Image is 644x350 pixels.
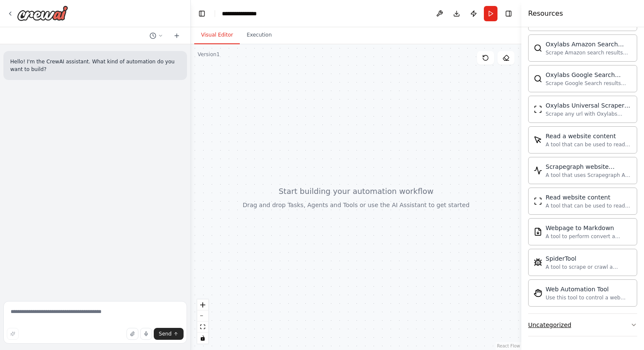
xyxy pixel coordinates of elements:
img: Scrapewebsitetool [534,197,542,205]
button: Click to speak your automation idea [140,328,152,340]
div: Oxylabs Amazon Search Scraper tool [546,40,632,48]
button: Upload files [126,328,138,340]
div: A tool that can be used to read a website content. [546,141,632,148]
button: zoom out [197,310,208,322]
div: React Flow controls [197,299,208,344]
button: Switch to previous chat [146,31,167,41]
div: Scrape Amazon search results with Oxylabs Amazon Search Scraper [546,49,632,56]
div: A tool that uses Scrapegraph AI to intelligently scrape website content. [546,172,632,179]
div: Webpage to Markdown [546,224,632,232]
img: Scrapegraphscrapetool [534,166,542,175]
p: Hello! I'm the CrewAI assistant. What kind of automation do you want to build? [10,58,180,73]
div: SpiderTool [546,254,632,263]
div: Scrapegraph website scraper [546,162,632,171]
div: A tool to scrape or crawl a website and return LLM-ready content. [546,264,632,270]
img: Scrapeelementfromwebsitetool [534,136,542,144]
div: Use this tool to control a web browser and interact with websites using natural language. Capabil... [546,294,632,301]
img: Spidertool [534,258,542,267]
div: Web Automation Tool [546,285,632,293]
button: Execution [240,26,279,44]
div: A tool that can be used to read a website content. [546,202,632,209]
button: fit view [197,322,208,333]
button: toggle interactivity [197,333,208,344]
button: Hide left sidebar [196,8,208,20]
img: Oxylabsuniversalscrapertool [534,105,542,114]
div: Oxylabs Google Search Scraper tool [546,71,632,79]
button: Improve this prompt [7,328,19,340]
div: Read website content [546,193,632,202]
div: Read a website content [546,132,632,140]
button: Start a new chat [170,31,184,41]
nav: breadcrumb [222,9,266,18]
div: Uncategorized [528,321,571,329]
div: Version 1 [198,51,220,58]
button: Send [154,328,184,340]
img: Logo [17,6,68,21]
img: Stagehandtool [534,289,542,297]
span: Send [159,330,172,337]
a: React Flow attribution [497,344,520,348]
h4: Resources [528,9,563,19]
div: Oxylabs Universal Scraper tool [546,101,632,110]
button: zoom in [197,299,208,310]
div: Scrape any url with Oxylabs Universal Scraper [546,111,632,117]
img: Oxylabsgooglesearchscrapertool [534,74,542,83]
img: Serplywebpagetomarkdowntool [534,228,542,236]
button: Visual Editor [194,26,240,44]
img: Oxylabsamazonsearchscrapertool [534,44,542,52]
button: Hide right sidebar [503,8,515,20]
div: Scrape Google Search results with Oxylabs Google Search Scraper [546,80,632,87]
button: Uncategorized [528,314,637,336]
div: A tool to perform convert a webpage to markdown to make it easier for LLMs to understand [546,233,632,240]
